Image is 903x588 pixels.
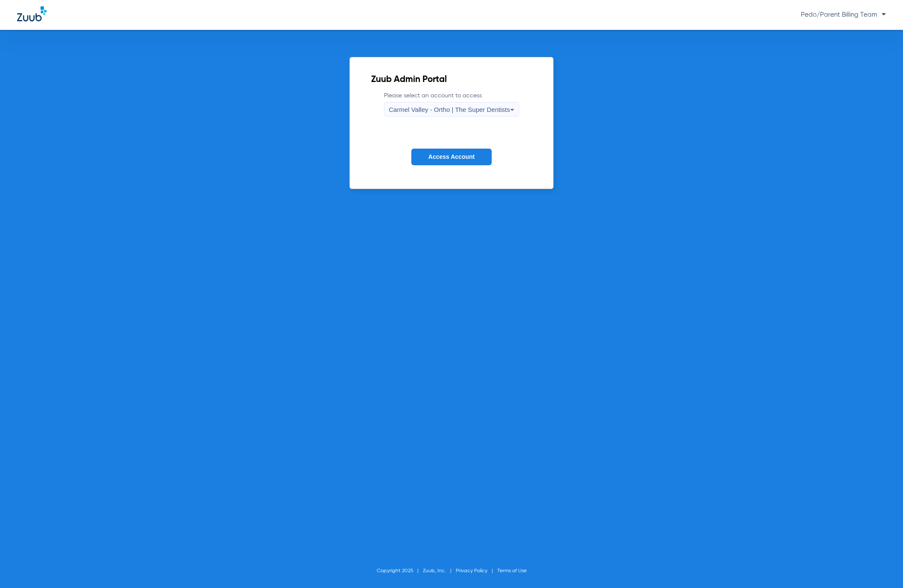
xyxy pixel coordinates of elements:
span: Pedo/Parent Billing Team [801,12,886,18]
span: Access Account [428,153,475,160]
li: Copyright 2025 [377,567,423,575]
a: Privacy Policy [456,568,487,573]
label: Please select an account to access [384,91,519,117]
h2: Zuub Admin Portal [371,76,531,84]
a: Terms of Use [497,568,527,573]
li: Zuub, Inc. [423,567,456,575]
button: Access Account [411,149,492,165]
iframe: Chat Widget [860,547,903,588]
span: Carmel Valley - Ortho | The Super Dentists [389,106,510,113]
img: Zuub Logo [17,6,47,21]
